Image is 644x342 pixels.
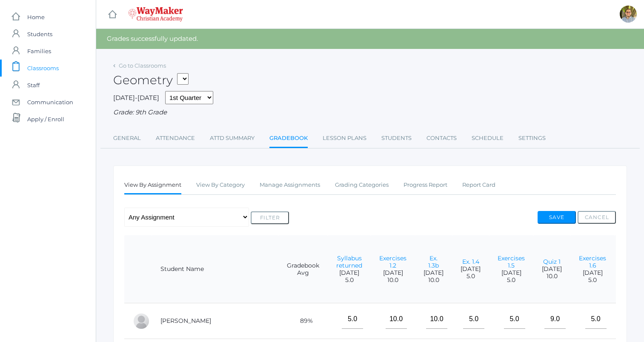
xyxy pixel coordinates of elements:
[426,130,457,147] a: Contacts
[278,303,328,339] td: 89%
[538,211,576,224] button: Save
[160,317,211,325] a: [PERSON_NAME]
[152,235,278,303] th: Student Name
[542,273,562,280] span: 10.0
[278,235,328,303] th: Gradebook Avg
[424,269,444,276] span: [DATE]
[379,269,406,276] span: [DATE]
[498,254,525,269] a: Exercises 1.5
[124,177,181,195] a: View By Assignment
[381,130,412,147] a: Students
[210,130,255,147] a: Attd Summary
[119,62,166,69] a: Go to Classrooms
[428,254,439,269] a: Ex. 1.3b
[27,94,73,111] span: Communication
[579,269,606,276] span: [DATE]
[379,254,406,269] a: Exercises 1.2
[461,265,481,273] span: [DATE]
[336,254,362,269] a: Syllabus returned
[113,130,141,147] a: General
[518,130,546,147] a: Settings
[578,211,616,224] button: Cancel
[424,276,444,284] span: 10.0
[269,130,308,148] a: Gradebook
[196,177,245,194] a: View By Category
[498,276,525,284] span: 5.0
[461,273,481,280] span: 5.0
[462,258,479,265] a: Ex. 1.4
[113,94,159,102] span: [DATE]-[DATE]
[472,130,504,147] a: Schedule
[27,43,51,60] span: Families
[133,313,150,330] div: Reese Carr
[323,130,366,147] a: Lesson Plans
[27,26,52,43] span: Students
[542,265,562,273] span: [DATE]
[579,276,606,284] span: 5.0
[336,269,362,276] span: [DATE]
[379,276,406,284] span: 10.0
[620,6,637,23] div: Kylen Braileanu
[113,108,627,117] div: Grade: 9th Grade
[579,254,606,269] a: Exercises 1.6
[96,29,644,49] div: Grades successfully updated.
[251,211,289,224] button: Filter
[462,177,495,194] a: Report Card
[27,60,59,77] span: Classrooms
[27,77,40,94] span: Staff
[335,177,389,194] a: Grading Categories
[27,111,64,128] span: Apply / Enroll
[498,269,525,276] span: [DATE]
[404,177,447,194] a: Progress Report
[543,258,561,265] a: Quiz 1
[260,177,320,194] a: Manage Assignments
[113,74,189,87] h2: Geometry
[128,7,183,22] img: 4_waymaker-logo-stack-white.png
[27,9,45,26] span: Home
[156,130,195,147] a: Attendance
[336,276,362,284] span: 5.0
